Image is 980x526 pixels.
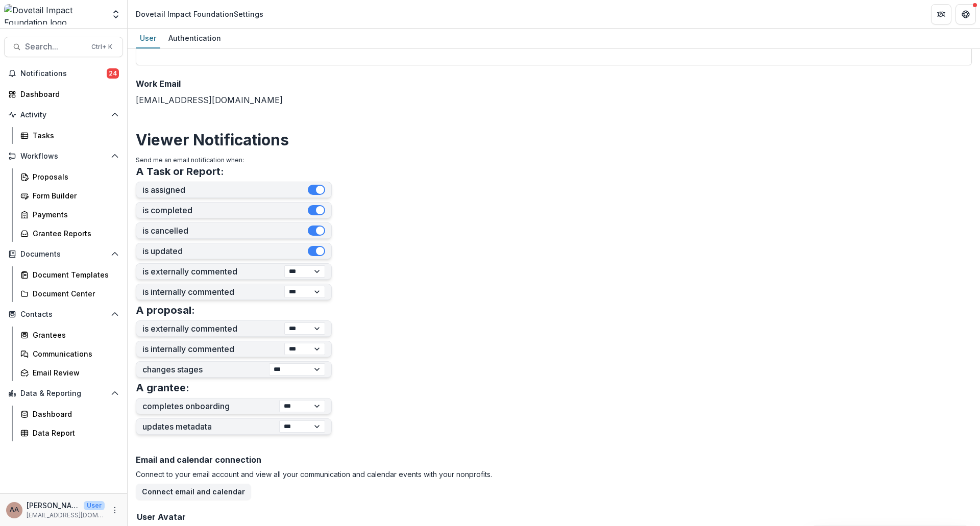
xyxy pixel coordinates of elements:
[4,65,123,82] button: Notifications24
[142,344,284,354] label: is internally commented
[142,185,308,195] label: is assigned
[142,324,284,334] label: is externally commented
[20,152,107,161] span: Workflows
[4,107,123,123] button: Open Activity
[33,130,115,141] div: Tasks
[27,511,105,520] p: [EMAIL_ADDRESS][DOMAIN_NAME]
[931,4,951,24] button: Partners
[164,31,225,45] div: Authentication
[4,86,123,103] a: Dashboard
[142,287,284,297] label: is internally commented
[136,31,160,45] div: User
[33,409,115,419] div: Dashboard
[955,4,976,24] button: Get Help
[142,246,308,256] label: is updated
[164,29,225,48] a: Authentication
[136,304,195,316] h3: A proposal:
[16,424,123,441] a: Data Report
[136,484,251,500] button: Connect email and calendar
[4,385,123,402] button: Open Data & Reporting
[109,4,123,24] button: Open entity switcher
[142,365,269,374] label: changes stages
[16,168,123,185] a: Proposals
[16,206,123,223] a: Payments
[33,209,115,220] div: Payments
[33,190,115,201] div: Form Builder
[20,111,107,119] span: Activity
[136,131,972,149] h2: Viewer Notifications
[20,389,107,398] span: Data & Reporting
[142,206,308,215] label: is completed
[136,79,181,89] span: Work Email
[16,225,123,242] a: Grantee Reports
[4,148,123,164] button: Open Workflows
[132,7,267,21] nav: breadcrumb
[20,89,115,99] div: Dashboard
[33,228,115,239] div: Grantee Reports
[4,306,123,322] button: Open Contacts
[33,428,115,438] div: Data Report
[4,246,123,262] button: Open Documents
[4,4,105,24] img: Dovetail Impact Foundation logo
[25,42,85,52] span: Search...
[142,402,279,411] label: completes onboarding
[16,327,123,343] a: Grantees
[4,37,123,57] button: Search...
[33,269,115,280] div: Document Templates
[89,41,114,53] div: Ctrl + K
[136,29,160,48] a: User
[142,226,308,236] label: is cancelled
[16,406,123,422] a: Dashboard
[136,455,972,465] h2: Email and calendar connection
[136,156,244,164] span: Send me an email notification when:
[16,364,123,381] a: Email Review
[33,171,115,182] div: Proposals
[20,250,107,259] span: Documents
[84,501,105,510] p: User
[27,500,80,511] p: [PERSON_NAME] [PERSON_NAME]
[142,267,284,277] label: is externally commented
[33,367,115,378] div: Email Review
[136,9,263,19] div: Dovetail Impact Foundation Settings
[136,165,224,178] h3: A Task or Report:
[33,348,115,359] div: Communications
[33,288,115,299] div: Document Center
[136,78,972,106] div: [EMAIL_ADDRESS][DOMAIN_NAME]
[16,127,123,144] a: Tasks
[16,266,123,283] a: Document Templates
[10,507,19,513] div: Amit Antony Alex
[20,310,107,319] span: Contacts
[16,285,123,302] a: Document Center
[16,187,123,204] a: Form Builder
[142,422,279,432] label: updates metadata
[136,469,972,480] p: Connect to your email account and view all your communication and calendar events with your nonpr...
[137,512,186,522] h2: User Avatar
[20,69,107,78] span: Notifications
[136,382,189,394] h3: A grantee:
[33,330,115,340] div: Grantees
[16,345,123,362] a: Communications
[109,504,121,516] button: More
[107,68,119,79] span: 24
